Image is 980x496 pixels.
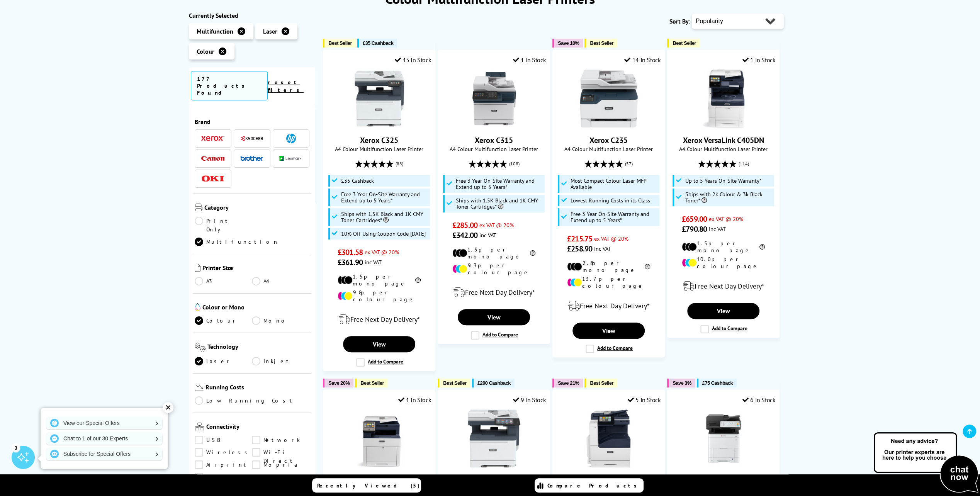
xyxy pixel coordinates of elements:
div: modal_delivery [671,275,775,297]
li: 1.5p per mono page [682,240,765,254]
a: Wireless [195,448,252,457]
span: Save 21% [558,380,579,386]
img: Category [195,204,202,211]
a: USB [195,436,252,444]
span: Save 3% [673,380,691,386]
label: Add to Compare [471,331,518,340]
img: Xerox VersaLink C415 [465,409,523,467]
a: View our Special Offers [46,417,162,429]
a: reset filters [268,79,304,93]
a: View [343,336,415,352]
a: Lexmark [279,154,302,163]
button: Best Seller [584,379,617,387]
img: Printer Size [195,264,200,272]
img: Xerox [201,136,224,141]
img: Xerox C315 [465,70,523,127]
span: 10% Off Using Coupon Code [DATE] [341,231,426,237]
a: Multifunction [195,238,279,246]
img: Xerox VersaLink C7120DN [580,409,638,467]
a: HP [279,134,302,143]
span: £200 Cashback [477,380,511,386]
span: £659.00 [682,214,707,224]
span: £35 Cashback [341,178,374,184]
div: 6 In Stock [742,396,776,404]
span: (88) [396,156,403,171]
img: Xerox WorkCentre 6515DNI [350,409,408,467]
span: Ships with 1.5K Black and 1K CMY Toner Cartridges* [341,211,428,223]
a: Mopria [252,460,309,469]
a: Subscribe for Special Offers [46,448,162,460]
span: Up to 5 Years On-Site Warranty* [685,178,761,184]
div: 3 [12,443,20,452]
span: A4 Colour Multifunction Laser Printer [442,145,546,153]
div: 1 In Stock [513,56,546,64]
div: 1 In Stock [398,396,431,404]
span: Free 3 Year On-Site Warranty and Extend up to 5 Years* [456,178,543,190]
button: Best Seller [438,379,470,387]
button: Best Seller [584,39,617,48]
img: Lexmark [279,156,302,161]
span: Best Seller [328,40,352,46]
li: 10.0p per colour page [682,256,765,270]
a: Xerox C315 [465,121,523,129]
span: Technology [207,343,309,353]
a: View [458,309,530,325]
span: A4 Colour Multifunction Laser Printer [557,145,661,153]
button: Best Seller [323,39,356,48]
span: Multifunction [197,27,233,35]
span: Best Seller [590,380,613,386]
span: Best Seller [590,40,613,46]
span: Best Seller [443,380,467,386]
button: Save 20% [323,379,353,387]
img: Colour or Mono [195,303,200,311]
a: Recently Viewed (5) [312,478,421,493]
span: Most Compact Colour Laser MFP Available [571,178,658,190]
span: Colour or Mono [202,303,310,313]
a: Xerox C235 [580,121,638,129]
a: Network [252,436,309,444]
span: Laser [263,27,277,35]
span: ex VAT @ 20% [479,221,514,229]
a: View [687,303,759,319]
div: 14 In Stock [624,56,661,64]
span: £258.90 [567,244,592,254]
span: 177 Products Found [191,71,268,100]
span: Running Costs [206,383,309,393]
a: Xerox [201,134,224,143]
a: A3 [195,277,252,285]
li: 9.3p per colour page [452,262,535,276]
button: Save 3% [667,379,695,387]
span: (108) [509,156,520,171]
span: £790.80 [682,224,707,234]
a: Chat to 1 of our 30 Experts [46,432,162,445]
span: Brand [195,118,310,126]
span: £75 Cashback [702,380,733,386]
span: A4 Colour Multifunction Laser Printer [327,145,431,153]
img: Open Live Chat window [872,431,980,494]
a: Bluetooth [195,473,255,481]
a: Xerox VersaLink C405DN [695,121,752,129]
button: £200 Cashback [472,379,515,387]
a: Xerox C325 [350,121,408,129]
span: Connectivity [206,423,310,432]
a: Xerox C235 [589,135,628,145]
span: Compare Products [547,482,641,489]
span: Printer Size [202,264,310,273]
a: Print Only [195,217,252,234]
a: Colour [195,316,252,325]
a: Low Running Cost [195,396,310,405]
img: Technology [195,343,206,352]
span: £361.90 [338,257,363,267]
div: 5 In Stock [627,396,661,404]
a: Compare Products [535,478,644,493]
img: Kyocera ECOSYS MA3500cix [695,409,752,467]
span: Colour [197,48,214,55]
a: Airprint [195,460,252,469]
span: ex VAT @ 20% [709,215,743,223]
button: £75 Cashback [697,379,737,387]
a: Xerox C325 [360,135,398,145]
img: Xerox VersaLink C405DN [695,70,752,127]
li: 9.8p per colour page [338,289,421,303]
div: modal_delivery [557,295,661,317]
span: Best Seller [673,40,696,46]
